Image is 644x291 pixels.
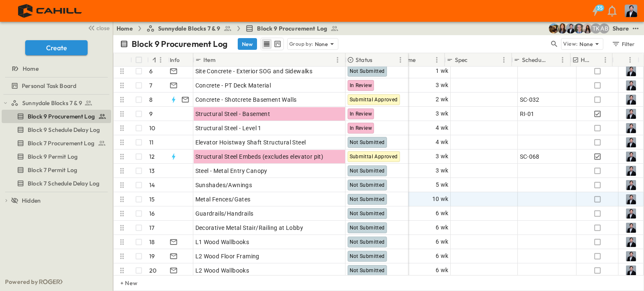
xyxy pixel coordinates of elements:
[350,253,385,259] span: Not Submitted
[149,138,153,147] p: 11
[195,266,249,275] span: L2 Wood Wallbooks
[520,152,540,161] span: SC-068
[195,252,260,260] span: L2 Wood Floor Framing
[455,56,468,64] p: Spec
[581,56,592,64] p: Hot?
[203,56,216,64] p: Item
[374,55,383,64] button: Sort
[626,95,636,105] img: Profile Picture
[417,55,426,64] button: Sort
[149,238,155,246] p: 18
[315,40,328,48] p: None
[170,48,180,72] div: Info
[350,182,385,188] span: Not Submitted
[608,38,637,50] button: Filter
[262,39,272,49] button: row view
[149,209,155,218] p: 16
[626,180,636,190] img: Profile Picture
[613,53,638,67] div: Owner
[558,55,568,65] button: Menu
[11,97,109,109] a: Sunnydale Blocks 7 & 9
[626,209,636,219] img: Profile Picture
[195,209,254,218] span: Guardrails/Handrails
[626,152,636,162] img: Profile Picture
[149,95,153,104] p: 8
[195,152,324,161] span: Structural Steel Embeds (excludes elevator pit)
[436,223,449,232] span: 6 wk
[2,178,109,189] a: Block 7 Schedule Delay Log
[350,111,372,117] span: In Review
[350,211,385,216] span: Not Submitted
[2,123,111,136] div: Block 9 Schedule Delay Logtest
[117,24,344,33] nav: breadcrumbs
[2,79,111,93] div: Personal Task Boardtest
[436,66,449,76] span: 1 wk
[2,136,111,150] div: Block 7 Procurement Logtest
[436,180,449,190] span: 5 wk
[436,109,449,118] span: 3 wk
[146,24,232,33] a: Sunnydale Blocks 7 & 9
[436,95,449,104] span: 2 wk
[626,123,636,133] img: Profile Picture
[625,55,635,65] button: Menu
[10,2,91,20] img: 4f72bfc4efa7236828875bac24094a5ddb05241e32d018417354e964050affa1.png
[195,95,297,104] span: Concrete - Shotcrete Basement Walls
[149,252,155,260] p: 19
[195,67,313,75] span: Site Concrete - Exterior SOG and Sidewalks
[195,167,267,175] span: Steel - Metal Entry Canopy
[432,194,449,204] span: 10 wk
[149,224,154,232] p: 17
[195,238,249,246] span: L1 Wood Wallbooks
[28,139,94,147] span: Block 7 Procurement Log
[149,81,152,90] p: 7
[631,23,641,33] button: test
[2,63,109,75] a: Home
[168,53,193,67] div: Info
[436,152,449,161] span: 3 wk
[597,5,603,11] h6: 35
[436,166,449,175] span: 3 wk
[436,80,449,90] span: 3 wk
[436,251,449,261] span: 6 wk
[548,55,558,64] button: Sort
[522,56,547,64] p: Schedule ID
[289,40,313,48] p: Group by:
[147,53,168,67] div: #
[120,279,125,287] p: + New
[350,196,385,202] span: Not Submitted
[574,23,584,33] img: Jared Salin (jsalin@cahill-sf.com)
[594,55,603,64] button: Sort
[520,95,540,104] span: SC-032
[611,39,635,49] div: Filter
[96,24,109,32] span: close
[28,112,95,121] span: Block 9 Procurement Log
[117,24,133,33] a: Home
[332,55,343,65] button: Menu
[579,40,593,48] p: None
[626,194,636,204] img: Profile Picture
[616,55,625,64] button: Sort
[626,137,636,147] img: Profile Picture
[132,38,228,50] p: Block 9 Procurement Log
[350,139,385,145] span: Not Submitted
[149,152,155,161] p: 12
[350,97,398,103] span: Submittal Approved
[350,268,385,273] span: Not Submitted
[156,55,166,65] button: Menu
[626,66,636,76] img: Profile Picture
[149,266,156,275] p: 20
[557,23,567,33] img: Kim Bowen (kbowen@cahill-sf.com)
[238,38,257,50] button: New
[626,223,636,233] img: Profile Picture
[436,237,449,247] span: 6 wk
[600,55,610,65] button: Menu
[599,23,609,33] div: Andrew Barreto (abarreto@guzmangc.com)
[2,150,111,163] div: Block 9 Permit Logtest
[22,82,76,90] span: Personal Task Board
[350,225,385,231] span: Not Submitted
[2,137,109,149] a: Block 7 Procurement Log
[28,179,99,188] span: Block 7 Schedule Delay Log
[499,55,509,65] button: Menu
[626,80,636,90] img: Profile Picture
[149,181,155,189] p: 14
